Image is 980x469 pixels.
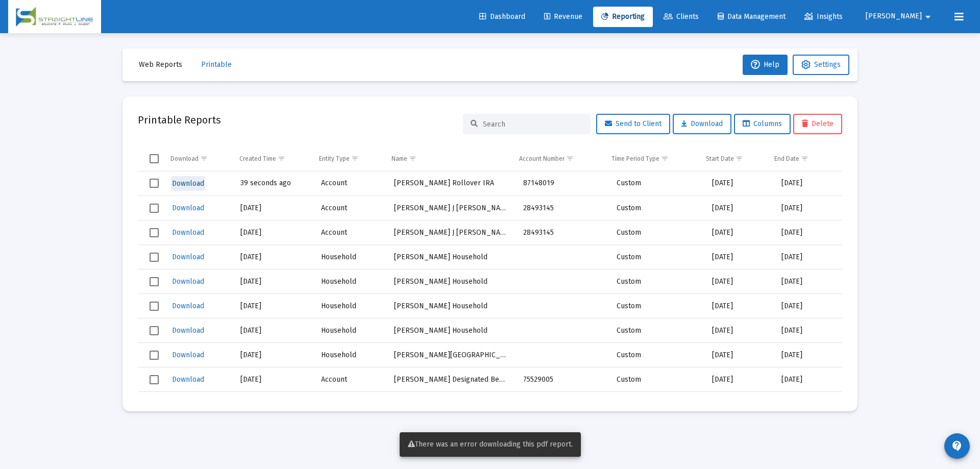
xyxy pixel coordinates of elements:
[609,269,705,294] td: Custom
[233,171,314,196] td: 39 seconds ago
[314,171,387,196] td: Account
[774,294,842,318] td: [DATE]
[734,114,791,134] button: Columns
[171,250,205,264] button: Download
[387,343,516,367] td: [PERSON_NAME][GEOGRAPHIC_DATA]
[16,7,93,27] img: Dashboard
[516,196,609,220] td: 28493145
[609,318,705,343] td: Custom
[736,155,743,162] span: Show filter options for column 'Start Date'
[774,269,842,294] td: [DATE]
[609,294,705,318] td: Custom
[163,146,232,171] td: Column Download
[512,146,604,171] td: Column Account Number
[351,155,359,162] span: Show filter options for column 'Entity Type'
[705,367,774,392] td: [DATE]
[171,299,205,313] button: Download
[706,155,734,163] div: Start Date
[604,146,699,171] td: Column Time Period Type
[150,154,159,163] div: Select all
[233,367,314,392] td: [DATE]
[951,440,963,452] mat-icon: contact_support
[774,220,842,245] td: [DATE]
[172,204,204,212] span: Download
[233,269,314,294] td: [DATE]
[233,196,314,220] td: [DATE]
[233,220,314,245] td: [DATE]
[150,326,159,335] div: Select row
[239,155,276,163] div: Created Time
[609,343,705,367] td: Custom
[150,253,159,262] div: Select row
[150,204,159,213] div: Select row
[172,351,204,359] span: Download
[314,196,387,220] td: Account
[774,196,842,220] td: [DATE]
[387,392,516,416] td: [PERSON_NAME] IRA
[705,269,774,294] td: [DATE]
[516,220,609,245] td: 28493145
[655,7,707,27] a: Clients
[172,375,204,384] span: Download
[609,171,705,196] td: Custom
[596,114,670,134] button: Send to Client
[171,201,205,215] button: Download
[150,228,159,237] div: Select row
[566,155,574,162] span: Show filter options for column 'Account Number'
[801,155,808,162] span: Show filter options for column 'End Date'
[314,245,387,269] td: Household
[774,367,842,392] td: [DATE]
[743,119,782,128] span: Columns
[516,392,609,416] td: 27194601
[139,60,182,69] span: Web Reports
[391,155,407,163] div: Name
[802,119,834,128] span: Delete
[193,55,240,75] button: Printable
[743,55,788,75] button: Help
[853,6,946,27] button: [PERSON_NAME]
[172,326,204,335] span: Download
[387,196,516,220] td: [PERSON_NAME] J [PERSON_NAME]
[171,274,205,289] button: Download
[705,318,774,343] td: [DATE]
[409,155,416,162] span: Show filter options for column 'Name'
[233,392,314,416] td: [DATE]
[866,12,922,21] span: [PERSON_NAME]
[314,220,387,245] td: Account
[319,155,350,163] div: Entity Type
[718,12,786,21] span: Data Management
[387,294,516,318] td: [PERSON_NAME] Household
[172,179,204,188] span: Download
[519,155,565,163] div: Account Number
[387,269,516,294] td: [PERSON_NAME] Household
[314,294,387,318] td: Household
[233,343,314,367] td: [DATE]
[664,12,699,21] span: Clients
[201,60,232,69] span: Printable
[387,171,516,196] td: [PERSON_NAME] Rollover IRA
[171,225,205,240] button: Download
[233,245,314,269] td: [DATE]
[609,196,705,220] td: Custom
[314,343,387,367] td: Household
[774,318,842,343] td: [DATE]
[793,114,842,134] button: Delete
[774,155,799,163] div: End Date
[314,392,387,416] td: Account
[232,146,312,171] td: Column Created Time
[611,155,659,163] div: Time Period Type
[408,440,573,449] span: There was an error downloading this pdf report.
[661,155,669,162] span: Show filter options for column 'Time Period Type'
[171,176,205,191] button: Download
[796,7,851,27] a: Insights
[387,367,516,392] td: [PERSON_NAME] Designated Bene Plan
[172,277,204,286] span: Download
[387,220,516,245] td: [PERSON_NAME] J [PERSON_NAME]
[387,245,516,269] td: [PERSON_NAME] Household
[774,343,842,367] td: [DATE]
[705,171,774,196] td: [DATE]
[150,277,159,286] div: Select row
[709,7,794,27] a: Data Management
[172,302,204,310] span: Download
[171,372,205,387] button: Download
